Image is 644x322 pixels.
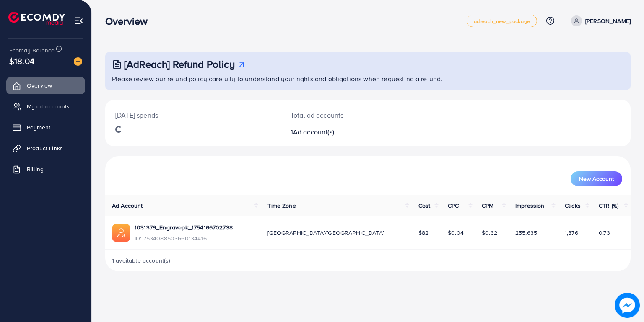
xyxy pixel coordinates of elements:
[74,16,83,26] img: menu
[135,234,233,242] span: ID: 7534088503660134416
[27,165,44,173] span: Billing
[599,229,610,237] span: 0.73
[568,15,631,26] a: [PERSON_NAME]
[27,123,50,131] span: Payment
[565,201,581,210] span: Clicks
[482,201,493,210] span: CPM
[9,46,55,54] span: Ecomdy Balance
[267,201,296,210] span: Time Zone
[27,81,52,90] span: Overview
[6,161,85,178] a: Billing
[112,224,130,242] img: ic-ads-acc.e4c84228.svg
[615,293,640,318] img: image
[448,229,464,237] span: $0.04
[6,140,85,157] a: Product Links
[293,127,334,137] span: Ad account(s)
[418,201,431,210] span: Cost
[571,171,622,186] button: New Account
[74,57,82,66] img: image
[418,229,428,237] span: $82
[115,110,270,120] p: [DATE] spends
[6,77,85,94] a: Overview
[291,110,402,120] p: Total ad accounts
[27,144,63,152] span: Product Links
[8,12,65,25] img: logo
[599,201,618,210] span: CTR (%)
[585,16,631,26] p: [PERSON_NAME]
[515,201,545,210] span: Impression
[27,102,70,111] span: My ad accounts
[482,229,497,237] span: $0.32
[448,201,459,210] span: CPC
[112,201,143,210] span: Ad Account
[474,18,530,24] span: adreach_new_package
[135,223,233,232] a: 1031379_Engravepk_1754166702738
[6,98,85,115] a: My ad accounts
[579,176,614,182] span: New Account
[112,74,626,84] p: Please review our refund policy carefully to understand your rights and obligations when requesti...
[112,256,171,265] span: 1 available account(s)
[291,128,402,136] h2: 1
[565,229,578,237] span: 1,876
[105,15,154,27] h3: Overview
[515,229,537,237] span: 255,635
[467,15,537,27] a: adreach_new_package
[124,58,235,70] h3: [AdReach] Refund Policy
[267,229,384,237] span: [GEOGRAPHIC_DATA]/[GEOGRAPHIC_DATA]
[6,119,85,136] a: Payment
[9,55,34,67] span: $18.04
